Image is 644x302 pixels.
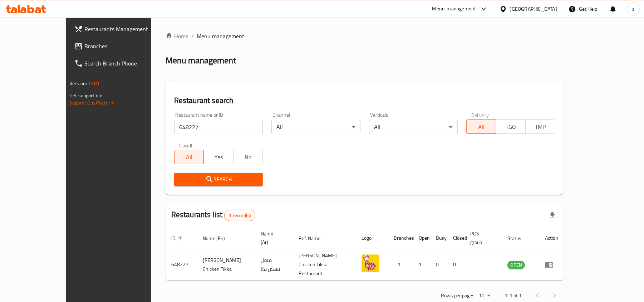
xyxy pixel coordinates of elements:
[356,227,388,249] th: Logo
[369,120,458,134] div: All
[430,227,447,249] th: Busy
[471,112,489,117] label: Delivery
[539,227,564,249] th: Action
[388,227,413,249] th: Branches
[84,25,168,33] span: Restaurants Management
[299,234,330,243] span: Ref. Name
[507,261,525,269] span: OPEN
[529,122,552,132] span: TMP
[236,152,260,162] span: No
[166,249,197,281] td: 648227
[180,175,257,184] span: Search
[69,38,173,55] a: Branches
[191,32,194,40] li: /
[166,32,564,40] nav: breadcrumb
[470,122,493,132] span: All
[69,98,115,107] a: Support.OpsPlatform
[166,227,564,281] table: enhanced table
[476,291,493,301] div: Rows per page:
[207,152,231,162] span: Yes
[271,120,360,134] div: All
[388,249,413,281] td: 1
[293,249,355,281] td: [PERSON_NAME] Chicken Tikka Restaurant
[166,55,236,66] h2: Menu management
[413,227,430,249] th: Open
[171,209,255,221] h2: Restaurants list
[447,249,464,281] td: 0
[69,55,173,72] a: Search Branch Phone
[510,5,557,13] div: [GEOGRAPHIC_DATA]
[88,79,99,88] span: 1.0.0
[203,234,234,243] span: Name (En)
[177,152,201,162] span: All
[545,260,558,269] div: Menu
[69,79,87,88] span: Version:
[179,143,192,148] label: Upsell
[413,249,430,281] td: 1
[171,234,185,243] span: ID
[441,291,473,300] p: Rows per page:
[224,210,255,221] div: Total records count
[174,150,204,164] button: All
[69,20,173,38] a: Restaurants Management
[507,234,531,243] span: Status
[525,120,555,134] button: TMP
[166,32,188,40] a: Home
[261,229,284,247] span: Name (Ar)
[432,5,476,13] div: Menu-management
[507,261,525,269] div: OPEN
[255,249,293,281] td: منقل تشكن تكا
[430,249,447,281] td: 0
[447,227,464,249] th: Closed
[84,59,168,68] span: Search Branch Phone
[174,120,263,134] input: Search for restaurant name or ID..
[225,212,255,219] span: 1 record(s)
[84,42,168,50] span: Branches
[197,32,244,40] span: Menu management
[197,249,255,281] td: [PERSON_NAME] Chicken Tikka
[233,150,263,164] button: No
[362,254,379,272] img: Mankal Chicken Tikka
[499,122,523,132] span: TGO
[466,120,496,134] button: All
[470,229,493,247] span: POS group
[544,207,561,224] div: Export file
[632,5,634,13] span: z
[69,91,102,100] span: Get support on:
[174,173,263,186] button: Search
[505,291,522,300] p: 1-1 of 1
[496,120,526,134] button: TGO
[174,95,555,106] h2: Restaurant search
[203,150,233,164] button: Yes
